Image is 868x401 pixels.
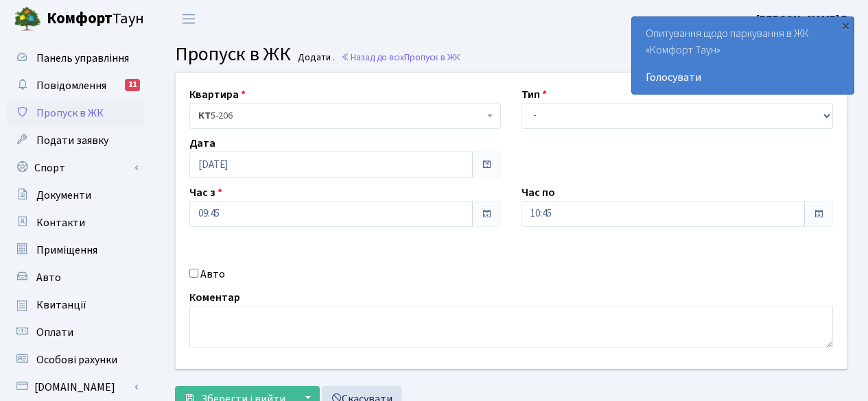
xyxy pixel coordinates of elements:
[189,103,501,129] span: <b>КТ</b>&nbsp;&nbsp;&nbsp;&nbsp;5-206
[7,346,144,374] a: Особові рахунки
[7,127,144,154] a: Подати заявку
[36,133,108,148] span: Подати заявку
[189,289,240,306] label: Коментар
[200,266,225,282] label: Авто
[36,243,97,258] span: Приміщення
[189,135,215,151] label: Дата
[36,188,91,203] span: Документи
[7,45,144,72] a: Панель управління
[47,8,113,29] b: Комфорт
[7,264,144,291] a: Авто
[7,291,144,319] a: Квитанції
[189,184,222,201] label: Час з
[189,86,246,103] label: Квартира
[7,182,144,209] a: Документи
[7,99,144,127] a: Пропуск в ЖК
[198,109,484,123] span: <b>КТ</b>&nbsp;&nbsp;&nbsp;&nbsp;5-206
[36,325,73,340] span: Оплати
[36,270,61,285] span: Авто
[7,319,144,346] a: Оплати
[14,5,41,33] img: logo.png
[521,184,555,201] label: Час по
[7,209,144,236] a: Контакти
[838,19,852,32] div: ×
[198,109,211,123] b: КТ
[295,52,335,64] small: Додати .
[172,8,206,30] button: Переключити навігацію
[36,297,86,313] span: Квитанції
[7,154,144,182] a: Спорт
[36,78,106,93] span: Повідомлення
[125,79,140,91] div: 11
[521,86,547,103] label: Тип
[7,72,144,99] a: Повідомлення11
[47,8,144,31] span: Таун
[756,12,852,27] b: [PERSON_NAME] В.
[7,374,144,401] a: [DOMAIN_NAME]
[36,106,104,121] span: Пропуск в ЖК
[756,11,852,27] a: [PERSON_NAME] В.
[175,40,291,68] span: Пропуск в ЖК
[341,51,460,64] a: Назад до всіхПропуск в ЖК
[36,352,117,367] span: Особові рахунки
[646,69,840,86] a: Голосувати
[7,236,144,264] a: Приміщення
[632,17,854,94] div: Опитування щодо паркування в ЖК «Комфорт Таун»
[36,51,129,66] span: Панель управління
[36,215,85,230] span: Контакти
[404,51,460,64] span: Пропуск в ЖК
